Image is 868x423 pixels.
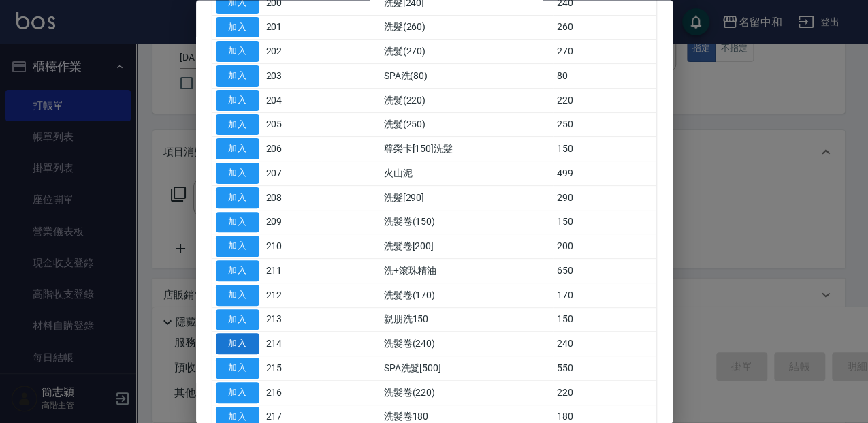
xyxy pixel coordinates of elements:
[263,186,322,210] td: 208
[553,283,656,308] td: 170
[216,382,259,403] button: 加入
[263,137,322,161] td: 206
[553,186,656,210] td: 290
[553,234,656,259] td: 200
[381,210,554,235] td: 洗髮卷(150)
[553,161,656,186] td: 499
[216,163,259,185] button: 加入
[216,212,259,233] button: 加入
[381,308,554,332] td: 親朋洗150
[381,40,554,64] td: 洗髮(270)
[263,16,322,40] td: 201
[263,64,322,89] td: 203
[216,66,259,87] button: 加入
[263,332,322,356] td: 214
[216,358,259,379] button: 加入
[553,308,656,332] td: 150
[381,137,554,161] td: 尊榮卡[150]洗髮
[216,236,259,257] button: 加入
[381,283,554,308] td: 洗髮卷(170)
[263,210,322,235] td: 209
[216,17,259,38] button: 加入
[553,137,656,161] td: 150
[263,283,322,308] td: 212
[553,16,656,40] td: 260
[381,89,554,113] td: 洗髮(220)
[381,113,554,138] td: 洗髮(250)
[381,234,554,259] td: 洗髮卷[200]
[553,40,656,64] td: 270
[381,186,554,210] td: 洗髮[290]
[216,285,259,306] button: 加入
[216,42,259,63] button: 加入
[553,64,656,89] td: 80
[553,381,656,405] td: 220
[263,89,322,113] td: 204
[553,210,656,235] td: 150
[263,308,322,332] td: 213
[381,259,554,283] td: 洗+滾珠精油
[263,40,322,64] td: 202
[553,89,656,113] td: 220
[381,16,554,40] td: 洗髮(260)
[553,113,656,138] td: 250
[216,187,259,208] button: 加入
[216,261,259,282] button: 加入
[381,64,554,89] td: SPA洗(80)
[216,90,259,111] button: 加入
[553,259,656,283] td: 650
[263,381,322,405] td: 216
[553,332,656,356] td: 240
[216,114,259,136] button: 加入
[381,381,554,405] td: 洗髮卷(220)
[263,161,322,186] td: 207
[216,334,259,355] button: 加入
[263,234,322,259] td: 210
[553,356,656,381] td: 550
[263,356,322,381] td: 215
[263,113,322,138] td: 205
[381,332,554,356] td: 洗髮卷(240)
[381,356,554,381] td: SPA洗髮[500]
[216,309,259,330] button: 加入
[381,161,554,186] td: 火山泥
[216,139,259,160] button: 加入
[263,259,322,283] td: 211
